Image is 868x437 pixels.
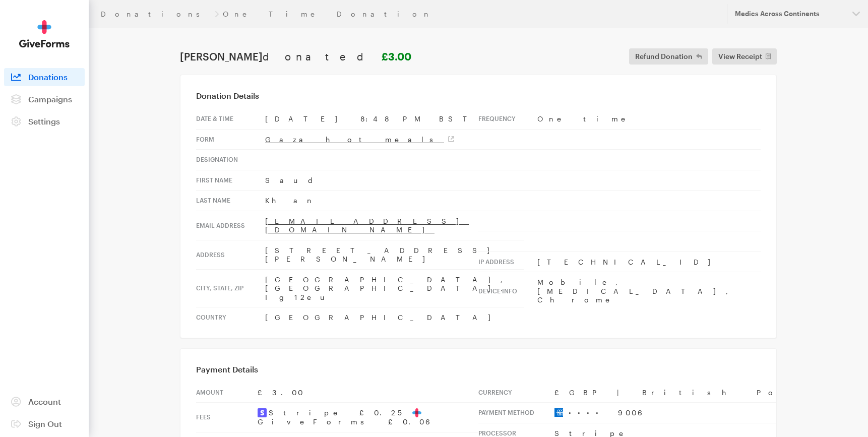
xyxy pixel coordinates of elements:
img: GiveForms [19,20,70,48]
img: stripe2-5d9aec7fb46365e6c7974577a8dae7ee9b23322d394d28ba5d52000e5e5e0903.svg [258,408,267,417]
span: Campaigns [28,94,72,104]
td: Saud [265,170,524,191]
th: Country [196,307,265,328]
td: [TECHNICAL_ID] [537,252,761,272]
h3: Payment Details [196,364,761,374]
a: Donations [101,10,211,18]
span: Settings [28,116,60,126]
th: Date & time [196,109,265,129]
td: One time [537,109,761,129]
button: Medics Across Continents [727,4,868,24]
strong: £3.00 [382,50,411,63]
a: Campaigns [4,90,85,108]
th: Last Name [196,191,265,211]
span: Refund Donation [635,50,693,63]
th: Frequency [478,109,537,129]
a: Sign Out [4,415,85,433]
th: First Name [196,170,265,191]
th: Form [196,129,265,150]
a: Account [4,393,85,411]
td: [DATE] 8:48 PM BST [265,109,524,129]
a: Donations [4,68,85,86]
th: Device info [478,272,537,310]
td: Stripe £0.25 GiveForms £0.06 [258,403,478,432]
span: Account [28,397,61,406]
span: donated [263,50,379,63]
span: Sign Out [28,419,62,428]
a: View Receipt [712,48,777,65]
th: Payment Method [478,403,554,423]
h3: Donation Details [196,91,761,101]
th: Address [196,240,265,269]
th: City, state, zip [196,269,265,307]
td: [GEOGRAPHIC_DATA], [GEOGRAPHIC_DATA], Ig12eu [265,269,524,307]
button: Refund Donation [629,48,708,65]
th: Designation [196,150,265,170]
div: Medics Across Continents [735,10,844,18]
a: Gaza hot meals [265,135,454,144]
td: Khan [265,191,524,211]
span: View Receipt [718,50,762,63]
h1: [PERSON_NAME] [180,50,411,63]
span: Donations [28,72,68,82]
th: Amount [196,383,258,403]
td: [STREET_ADDRESS][PERSON_NAME] [265,240,524,269]
td: Mobile, [MEDICAL_DATA], Chrome [537,272,761,310]
th: Currency [478,383,554,403]
th: IP address [478,252,537,272]
th: Fees [196,403,258,432]
a: Settings [4,112,85,131]
img: favicon-aeed1a25926f1876c519c09abb28a859d2c37b09480cd79f99d23ee3a2171d47.svg [412,408,421,417]
td: [GEOGRAPHIC_DATA] [265,307,524,328]
a: [EMAIL_ADDRESS][DOMAIN_NAME] [265,217,469,234]
th: Email address [196,211,265,240]
td: £3.00 [258,383,478,403]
